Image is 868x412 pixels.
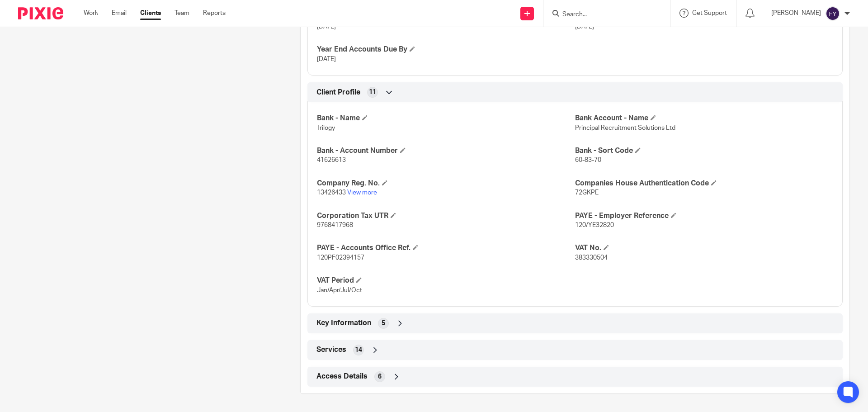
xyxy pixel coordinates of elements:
span: 72GKPE [575,189,599,196]
a: Email [112,9,127,18]
span: 13426433 [317,189,346,196]
a: Clients [140,9,161,18]
h4: Bank Account - Name [575,114,833,123]
span: Principal Recruitment Solutions Ltd [575,125,675,131]
span: Services [316,345,346,355]
h4: VAT No. [575,243,833,253]
img: svg%3E [826,6,840,21]
span: Trilogy [317,125,335,131]
span: 11 [369,88,376,97]
input: Search [561,11,643,19]
h4: VAT Period [317,276,575,285]
span: 14 [355,346,362,355]
a: Team [175,9,189,18]
span: 5 [382,319,385,328]
span: 383330504 [575,255,608,261]
a: View more [347,189,377,196]
h4: PAYE - Accounts Office Ref. [317,243,575,253]
span: 41626613 [317,157,346,163]
span: Get Support [692,10,727,16]
h4: Companies House Authentication Code [575,179,833,188]
span: [DATE] [317,56,336,62]
span: Access Details [316,372,368,381]
a: Work [84,9,98,18]
h4: Bank - Name [317,114,575,123]
span: 6 [378,372,382,381]
span: 120/YE32820 [575,222,614,228]
h4: Corporation Tax UTR [317,211,575,221]
h4: PAYE - Employer Reference [575,211,833,221]
span: Key Information [316,318,371,328]
span: 120PF02394157 [317,255,364,261]
h4: Bank - Account Number [317,146,575,156]
span: Jan/Apr/Jul/Oct [317,287,362,294]
h4: Year End Accounts Due By [317,45,575,54]
img: Pixie [18,7,63,19]
span: 60-83-70 [575,157,601,163]
a: Reports [203,9,226,18]
span: Client Profile [316,88,360,97]
span: 9768417968 [317,222,353,228]
h4: Company Reg. No. [317,179,575,188]
h4: Bank - Sort Code [575,146,833,156]
p: [PERSON_NAME] [771,9,821,18]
